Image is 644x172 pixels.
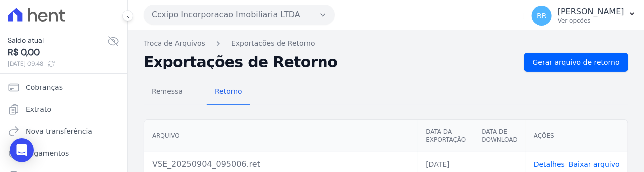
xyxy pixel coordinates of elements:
[152,158,410,170] div: VSE_20250904_095006.ret
[144,80,191,105] a: Remessa
[26,148,69,158] span: Pagamentos
[4,78,123,97] a: Cobranças
[8,35,107,46] span: Saldo atual
[4,121,123,141] a: Nova transferência
[418,120,474,152] th: Data da Exportação
[524,53,628,72] a: Gerar arquivo de retorno
[231,38,315,49] a: Exportações de Retorno
[207,80,250,105] a: Retorno
[558,17,624,25] p: Ver opções
[26,104,51,114] span: Extrato
[209,82,248,101] span: Retorno
[526,120,628,152] th: Ações
[144,5,335,25] button: Coxipo Incorporacao Imobiliaria LTDA
[146,82,189,101] span: Remessa
[144,55,516,69] h2: Exportações de Retorno
[4,99,123,119] a: Extrato
[534,160,565,168] a: Detalhes
[144,120,418,152] th: Arquivo
[474,120,526,152] th: Data de Download
[26,126,92,136] span: Nova transferência
[558,7,624,17] p: [PERSON_NAME]
[537,12,546,19] span: RR
[4,143,123,163] a: Pagamentos
[8,59,107,68] span: [DATE] 09:48
[8,46,107,59] span: R$ 0,00
[533,57,620,67] span: Gerar arquivo de retorno
[10,138,34,162] div: Open Intercom Messenger
[144,38,205,49] a: Troca de Arquivos
[524,2,644,30] button: RR [PERSON_NAME] Ver opções
[569,160,620,168] a: Baixar arquivo
[144,38,628,49] nav: Breadcrumb
[26,83,63,92] span: Cobranças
